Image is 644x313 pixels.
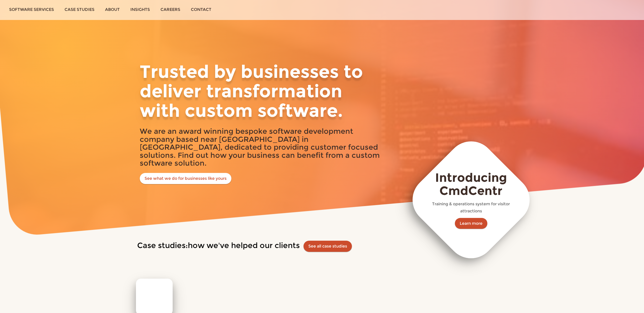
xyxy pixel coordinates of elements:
p: Training & operations system for visitor attractions [427,200,516,214]
a: Learn more [455,218,487,229]
a: See all case studies [308,244,347,249]
a: See what we do for businesses like yours [140,173,231,184]
h2: We are an award winning bespoke software development company based near [GEOGRAPHIC_DATA] in [GEO... [140,127,380,167]
span: how we've helped our clients [188,241,300,250]
h1: Trusted by businesses to deliver transformation with custom software. [140,62,380,121]
button: See all case studies [304,241,352,252]
h3: Introducing CmdCentr [427,171,516,197]
span: Case studies: [137,241,188,250]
